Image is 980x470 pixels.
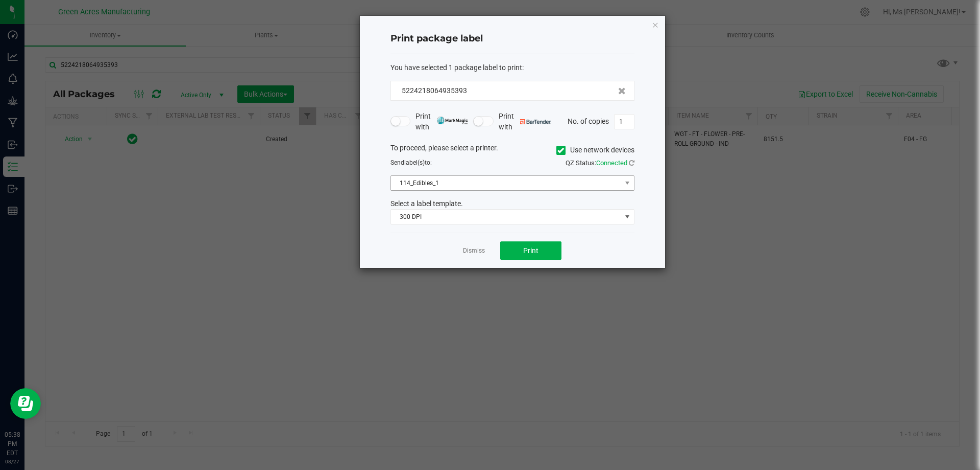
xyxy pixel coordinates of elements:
span: label(s) [404,159,425,166]
label: Use network devices [556,145,634,155]
span: 114_Edibles_1 [391,176,621,190]
span: Print with [499,111,551,132]
iframe: Resource center [10,388,41,419]
span: Print [523,247,538,255]
span: 5224218064935393 [402,86,467,95]
span: Print with [415,111,468,132]
span: 300 DPI [391,210,621,224]
a: Dismiss [463,247,485,255]
span: QZ Status: [566,159,634,167]
span: No. of copies [568,117,609,125]
span: Connected [596,159,627,167]
h4: Print package label [390,32,634,46]
div: Select a label template. [383,198,642,209]
div: : [390,62,634,73]
img: mark_magic_cybra.png [437,117,468,124]
div: To proceed, please select a printer. [383,143,642,158]
span: You have selected 1 package label to print [390,63,522,72]
span: Send to: [390,159,432,166]
button: Print [500,241,561,260]
img: bartender.png [520,119,551,124]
